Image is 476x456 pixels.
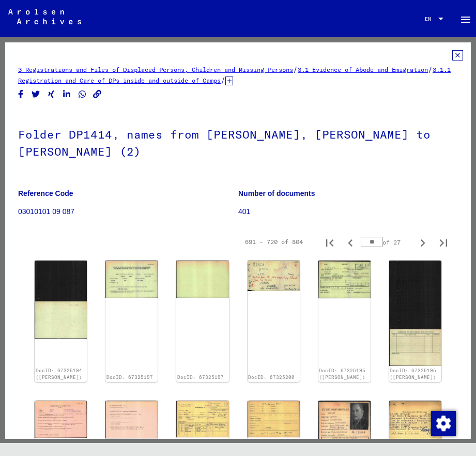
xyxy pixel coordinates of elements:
[390,368,436,381] a: DocID: 67325195 ([PERSON_NAME])
[8,9,81,24] img: Arolsen_neg.svg
[106,374,153,380] a: DocID: 67325197
[221,75,225,85] span: /
[36,368,82,381] a: DocID: 67325194 ([PERSON_NAME])
[293,65,298,74] span: /
[18,111,458,173] h1: Folder DP1414, names from [PERSON_NAME], [PERSON_NAME] to [PERSON_NAME] (2)
[319,368,365,381] a: DocID: 67325195 ([PERSON_NAME])
[433,232,454,252] button: Last page
[77,88,88,101] button: Share on WhatsApp
[245,237,303,247] div: 691 – 720 of 804
[459,13,472,26] mat-icon: Side nav toggle icon
[105,261,158,298] img: 001.jpg
[248,401,300,437] img: 002.jpg
[412,232,433,252] button: Next page
[318,261,371,298] img: 001.jpg
[431,411,456,436] img: Change consent
[177,374,224,380] a: DocID: 67325197
[18,206,238,217] p: 03010101 09 087
[35,401,87,438] img: 001.jpg
[176,261,228,298] img: 002.jpg
[389,261,441,366] img: 002.jpg
[238,206,458,217] p: 401
[248,374,295,380] a: DocID: 67325200
[46,88,57,101] button: Share on Xing
[248,261,300,291] img: 001.jpg
[340,232,361,252] button: Previous page
[361,237,412,247] div: of 27
[431,411,455,435] div: Change consent
[298,66,428,73] a: 3.1 Evidence of Abode and Emigration
[92,88,103,101] button: Copy link
[35,261,87,339] img: 002.jpg
[428,65,433,74] span: /
[30,88,41,101] button: Share on Twitter
[105,401,158,438] img: 002.jpg
[16,88,26,101] button: Share on Facebook
[455,8,476,29] button: Toggle sidenav
[425,16,436,22] span: EN
[176,401,228,437] img: 001.jpg
[18,66,293,73] a: 3 Registrations and Files of Displaced Persons, Children and Missing Persons
[238,189,315,197] b: Number of documents
[319,232,340,252] button: First page
[62,88,72,101] button: Share on LinkedIn
[18,189,73,197] b: Reference Code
